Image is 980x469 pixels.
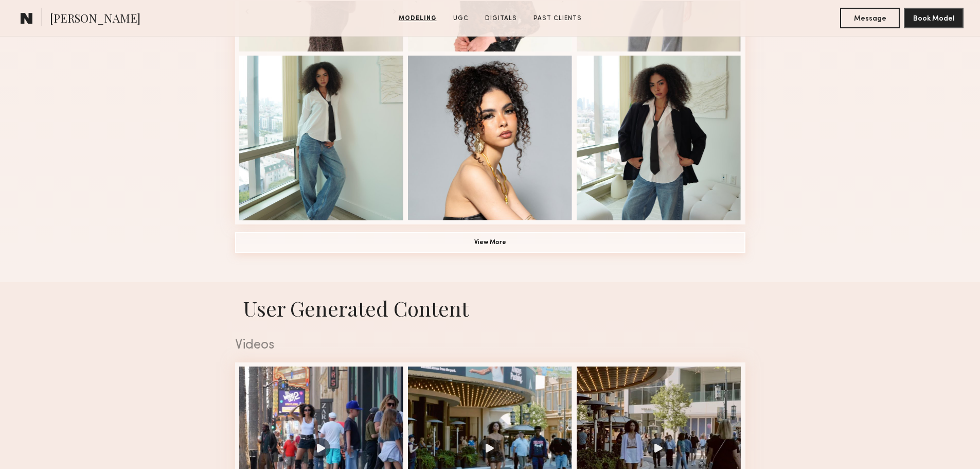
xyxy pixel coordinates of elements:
[235,339,745,352] div: Videos
[904,8,964,28] button: Book Model
[529,14,586,23] a: Past Clients
[395,14,441,23] a: Modeling
[481,14,521,23] a: Digitals
[235,232,745,253] button: View More
[227,294,754,322] h1: User Generated Content
[840,8,900,28] button: Message
[904,13,964,22] a: Book Model
[50,10,140,28] span: [PERSON_NAME]
[449,14,473,23] a: UGC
